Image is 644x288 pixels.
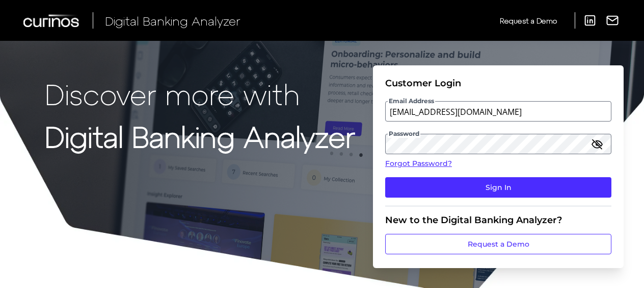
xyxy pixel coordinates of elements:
button: Sign In [385,177,611,198]
strong: Digital Banking Analyzer [45,119,355,153]
span: Request a Demo [500,16,557,25]
a: Request a Demo [385,234,611,254]
div: New to the Digital Banking Analyzer? [385,214,611,226]
span: Password [388,130,420,138]
span: Email Address [388,97,435,105]
span: Digital Banking Analyzer [105,13,240,28]
a: Request a Demo [500,12,557,29]
img: Curinos [23,14,81,27]
div: Customer Login [385,78,611,89]
p: Discover more with [45,78,355,110]
a: Forgot Password? [385,158,611,169]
